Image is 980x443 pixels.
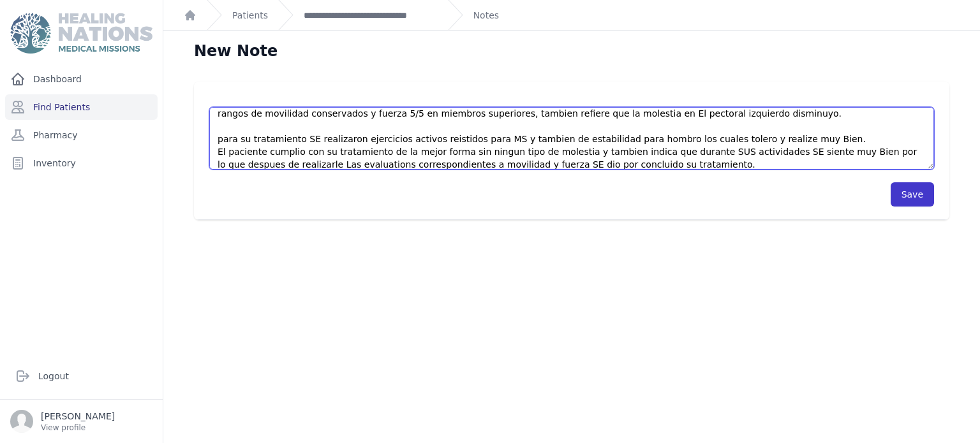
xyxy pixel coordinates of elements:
button: Save [891,182,934,207]
a: Notes [473,9,499,22]
a: Patients [232,9,268,22]
a: Pharmacy [5,122,158,148]
a: Inventory [5,150,158,176]
p: View profile [41,423,115,433]
a: Dashboard [5,66,158,92]
a: Find Patients [5,94,158,120]
p: [PERSON_NAME] [41,410,115,423]
img: Medical Missions EMR [10,13,152,54]
h1: New Note [194,41,278,61]
a: Logout [10,363,152,389]
a: [PERSON_NAME] View profile [10,410,152,433]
